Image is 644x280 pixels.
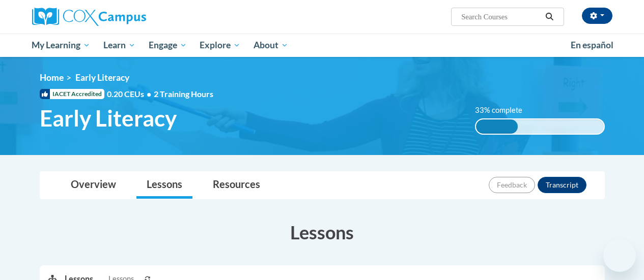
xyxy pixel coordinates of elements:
[460,11,542,23] input: Search Courses
[107,88,154,100] span: 0.20 CEUs
[475,105,534,116] label: 33% complete
[564,35,620,56] a: En español
[203,172,270,199] a: Resources
[103,39,135,51] span: Learn
[489,177,535,193] button: Feedback
[75,72,129,83] span: Early Literacy
[32,8,146,26] img: Cox Campus
[571,40,613,50] span: En español
[136,172,192,199] a: Lessons
[603,239,636,272] iframe: Button to launch messaging window
[542,11,557,23] button: Search
[149,39,187,51] span: Engage
[582,8,612,24] button: Account Settings
[147,89,151,99] span: •
[32,39,90,51] span: My Learning
[40,105,177,132] span: Early Literacy
[32,8,215,26] a: Cox Campus
[200,39,240,51] span: Explore
[40,72,64,83] a: Home
[25,34,97,57] a: My Learning
[254,39,288,51] span: About
[476,119,518,134] div: 33% complete
[61,172,126,199] a: Overview
[97,34,142,57] a: Learn
[193,34,247,57] a: Explore
[154,89,213,99] span: 2 Training Hours
[142,34,193,57] a: Engage
[538,177,586,193] button: Transcript
[40,89,104,99] span: IACET Accredited
[40,220,605,245] h3: Lessons
[247,34,295,57] a: About
[24,34,620,57] div: Main menu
